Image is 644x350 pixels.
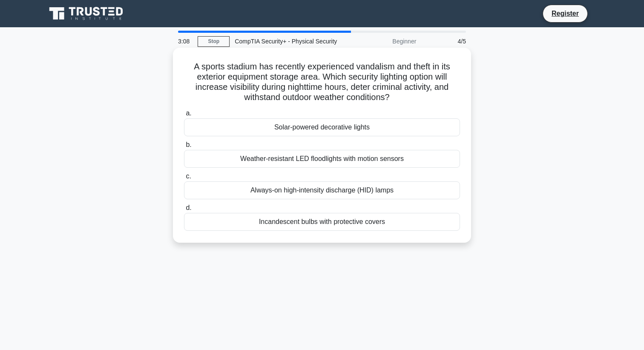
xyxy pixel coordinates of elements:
span: b. [186,141,191,148]
span: a. [186,109,191,117]
span: c. [186,172,191,180]
div: Always-on high-intensity discharge (HID) lamps [184,181,460,199]
div: Incandescent bulbs with protective covers [184,213,460,231]
div: Weather-resistant LED floodlights with motion sensors [184,150,460,168]
div: 3:08 [173,33,198,50]
a: Register [546,8,584,19]
div: CompTIA Security+ - Physical Security [230,33,347,50]
a: Stop [198,36,230,47]
span: d. [186,204,191,211]
div: 4/5 [421,33,471,50]
div: Beginner [347,33,421,50]
h5: A sports stadium has recently experienced vandalism and theft in its exterior equipment storage a... [183,61,461,103]
div: Solar-powered decorative lights [184,118,460,136]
